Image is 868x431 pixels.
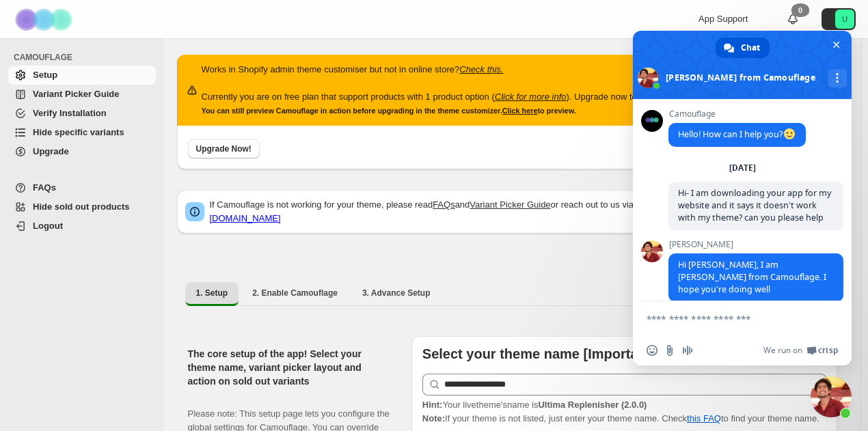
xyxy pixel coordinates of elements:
span: 1. Setup [196,288,228,298]
a: FAQs [433,199,455,210]
span: We run on [763,345,802,356]
span: Audio message [682,345,693,356]
a: Setup [8,66,156,85]
a: Variant Picker Guide [470,199,550,210]
div: [DATE] [729,164,756,172]
span: Setup [33,70,57,80]
a: Hide specific variants [8,123,156,142]
b: Select your theme name [Important] [422,346,655,361]
span: Hide sold out products [33,201,130,212]
a: Click for more info [495,92,567,102]
a: FAQs [8,178,156,197]
div: Close chat [811,376,852,417]
span: Upgrade [33,146,69,156]
span: Send a file [664,345,675,356]
strong: Ultima Replenisher (2.0.0) [538,400,647,410]
span: Your live theme's name is [422,400,647,410]
span: Hi [PERSON_NAME], I am [PERSON_NAME] from Camouflage. I hope you're doing well [678,259,826,295]
span: Hide specific variants [33,127,124,137]
text: U [842,15,847,23]
span: Upgrade Now! [196,143,252,154]
p: If your theme is not listed, just enter your theme name. Check to find your theme name. [422,398,826,426]
span: Crisp [818,345,838,356]
textarea: Compose your message... [647,313,808,325]
button: Upgrade Now! [188,139,260,158]
span: 3. Advance Setup [362,288,431,298]
a: Hide sold out products [8,197,156,217]
p: If Camouflage is not working for your theme, please read and or reach out to us via chat or email: [210,198,829,225]
h2: The core setup of the app! Select your theme name, variant picker layout and action on sold out v... [188,347,390,388]
a: Variant Picker Guide [8,85,156,104]
span: FAQs [33,182,56,193]
span: Avatar with initials U [835,10,854,29]
span: CAMOUFLAGE [14,52,157,63]
a: this FAQ [687,413,721,423]
span: Camouflage [668,109,806,119]
strong: Note: [422,413,445,423]
a: Check this. [459,64,503,74]
span: Hello! How can I help you? [678,128,796,140]
span: Verify Installation [33,108,107,118]
a: We run onCrisp [763,345,838,356]
a: 0 [786,12,800,26]
button: Avatar with initials U [822,8,856,30]
div: 0 [791,3,809,17]
span: Insert an emoji [647,345,657,356]
span: App Support [699,14,748,24]
span: Hi- I am downloading your app for my website and it says it doesn't work with my theme? can you p... [678,187,831,223]
span: Logout [33,221,63,231]
span: Chat [741,38,760,58]
span: [PERSON_NAME] [668,240,843,249]
span: 2. Enable Camouflage [252,288,338,298]
a: Upgrade [8,142,156,161]
small: You can still preview Camouflage in action before upgrading in the theme customizer. to preview. [202,107,576,115]
a: Verify Installation [8,104,156,123]
div: Chat [716,38,770,58]
p: Currently you are on free plan that support products with 1 product option ( ). Upgrade now to un... [202,90,716,104]
span: Variant Picker Guide [33,89,119,99]
img: Camouflage [11,1,79,38]
div: More channels [828,69,847,87]
p: Works in Shopify admin theme customiser but not in online store? [202,63,716,77]
span: Close chat [829,38,843,52]
a: Click here [502,107,538,115]
a: Logout [8,217,156,236]
strong: Hint: [422,400,443,410]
